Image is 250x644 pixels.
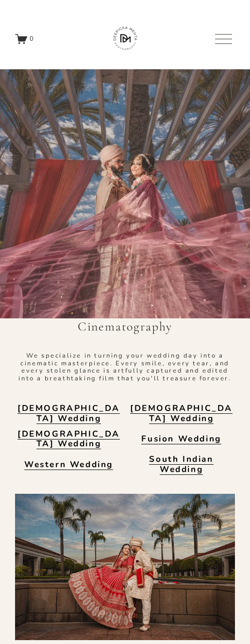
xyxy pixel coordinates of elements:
[15,352,235,382] p: We specialize in turning your wedding day into a cinematic masterpiece. Every smile, every tear, ...
[17,428,120,450] a: [DEMOGRAPHIC_DATA] Wedding
[149,453,213,475] a: South Indian Wedding
[24,458,113,470] a: Western Wedding
[141,433,221,444] a: Fusion Wedding
[130,402,233,424] a: [DEMOGRAPHIC_DATA] Wedding
[17,402,120,424] a: [DEMOGRAPHIC_DATA] Wedding
[111,24,140,53] img: Austin Wedding Photographer - Deepicka Mehta Photography &amp; Cinematography
[15,33,34,45] a: 0 items in cart
[15,494,235,640] img: Highlights
[78,319,172,334] span: Cinematography
[30,34,34,43] span: 0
